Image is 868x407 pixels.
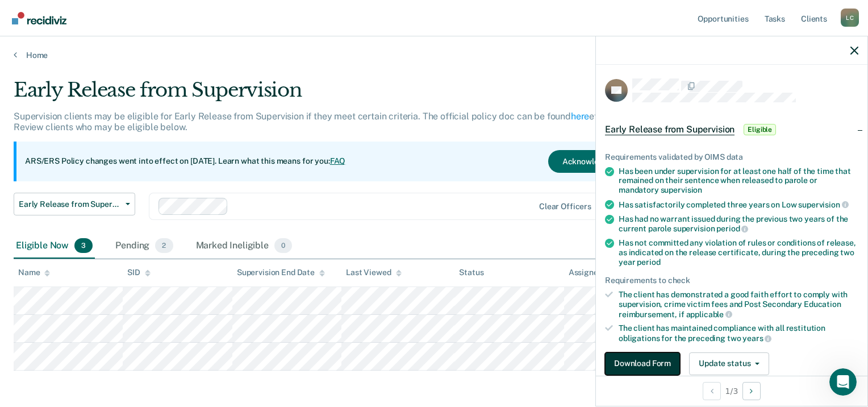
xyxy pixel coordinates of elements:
div: Marked Ineligible [194,234,295,259]
button: Previous Opportunity [703,382,721,400]
div: L C [841,9,859,27]
div: Early Release from Supervision [14,78,665,111]
img: Recidiviz [12,12,66,24]
span: 0 [274,238,292,253]
p: Supervision clients may be eligible for Early Release from Supervision if they meet certain crite... [14,111,659,132]
div: 1 / 3 [596,376,867,406]
div: The client has demonstrated a good faith effort to comply with supervision, crime victim fees and... [619,290,858,319]
p: ARS/ERS Policy changes went into effect on [DATE]. Learn what this means for you: [25,156,345,167]
span: period [637,258,660,267]
span: supervision [798,200,848,209]
button: Download Form [605,352,680,375]
a: Navigate to form link [605,352,685,375]
a: FAQ [330,156,346,165]
div: Has not committed any violation of rules or conditions of release, as indicated on the release ce... [619,238,858,267]
iframe: Intercom live chat [829,368,857,396]
span: 3 [74,238,93,253]
a: Home [14,50,854,60]
div: Has had no warrant issued during the previous two years of the current parole supervision [619,214,858,234]
span: Early Release from Supervision [19,200,121,209]
div: Has satisfactorily completed three years on Low [619,200,858,210]
div: Has been under supervision for at least one half of the time that remained on their sentence when... [619,167,858,195]
div: Status [459,268,483,277]
span: Early Release from Supervision [605,124,735,135]
a: here [571,111,589,122]
div: SID [127,268,151,277]
div: Requirements validated by OIMS data [605,152,858,162]
button: Profile dropdown button [841,9,859,27]
div: Name [18,268,50,277]
span: Eligible [744,124,776,135]
span: supervision [661,185,702,194]
div: Eligible Now [14,234,95,259]
button: Acknowledge & Close [548,150,656,173]
div: Requirements to check [605,276,858,285]
div: Pending [113,234,175,259]
span: years [742,334,771,343]
span: applicable [686,310,732,319]
button: Next Opportunity [742,382,761,400]
button: Update status [689,352,769,375]
div: Last Viewed [346,268,401,277]
div: Supervision End Date [237,268,325,277]
div: Clear officers [539,202,591,211]
div: Early Release from SupervisionEligible [596,111,867,148]
div: The client has maintained compliance with all restitution obligations for the preceding two [619,323,858,343]
span: period [716,224,748,233]
span: 2 [155,238,173,253]
div: Assigned to [569,268,622,277]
